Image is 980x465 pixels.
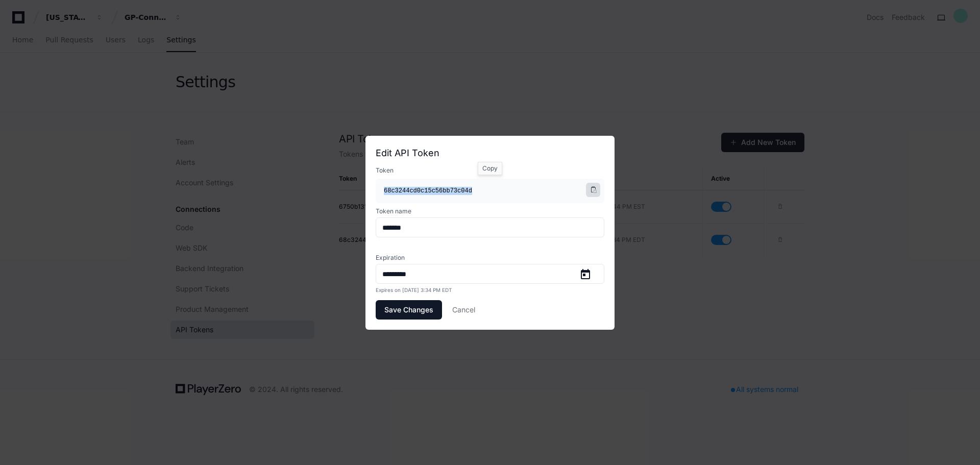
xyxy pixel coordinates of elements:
[573,268,598,279] button: Open calendar
[376,166,604,175] label: Token
[395,187,410,194] span: 3244
[457,187,461,194] span: c
[384,187,391,194] span: 68
[384,187,588,195] div: cd bb d
[376,300,442,320] button: Save Changes
[417,187,421,194] span: 0
[435,187,443,194] span: 56
[424,187,431,194] span: 15
[384,305,433,315] span: Save Changes
[450,187,457,194] span: 73
[432,187,435,194] span: c
[478,162,502,175] div: Copy
[391,187,395,194] span: c
[421,187,424,194] span: c
[376,207,604,215] label: Token name
[461,187,468,194] span: 04
[376,287,452,293] span: Expires on [DATE] 3:34 PM EDT
[376,146,604,160] div: Edit API Token
[376,254,604,262] label: Expiration
[452,300,475,320] button: Cancel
